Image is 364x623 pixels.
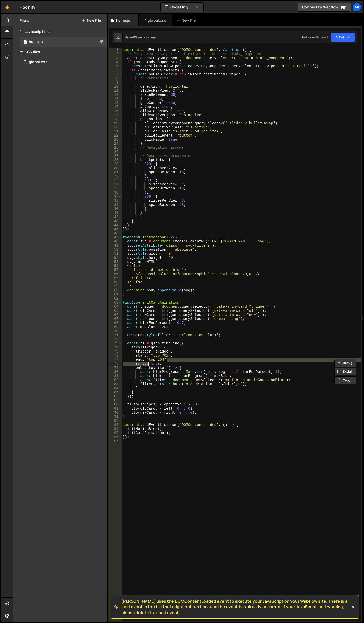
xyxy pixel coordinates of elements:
[109,333,122,337] div: 71
[109,427,122,431] div: 94
[20,4,35,10] div: Hoonify
[109,227,122,231] div: 45
[109,305,122,309] div: 64
[109,354,122,358] div: 76
[109,268,122,272] div: 55
[109,264,122,268] div: 54
[109,52,122,56] div: 2
[161,3,203,12] button: Code Only
[109,231,122,235] div: 46
[331,33,355,42] button: Save
[109,341,122,345] div: 73
[109,223,122,227] div: 44
[109,390,122,394] div: 85
[109,191,122,195] div: 36
[109,439,122,443] div: 97
[109,80,122,85] div: 9
[109,398,122,402] div: 87
[109,93,122,97] div: 12
[109,56,122,60] div: 3
[109,89,122,93] div: 11
[109,117,122,121] div: 18
[109,349,122,354] div: 75
[29,60,47,64] div: global.css
[109,276,122,280] div: 57
[109,60,122,64] div: 4
[109,203,122,207] div: 39
[109,174,122,178] div: 32
[334,376,356,384] button: Copy
[13,26,107,37] div: Javascript files
[352,3,361,12] a: Mi
[109,423,122,427] div: 93
[109,407,122,411] div: 89
[148,18,166,23] div: global.css
[109,64,122,68] div: 5
[109,370,122,374] div: 80
[109,85,122,89] div: 10
[109,133,122,138] div: 22
[109,345,122,349] div: 74
[109,170,122,174] div: 31
[109,207,122,211] div: 40
[109,272,122,276] div: 56
[109,48,122,52] div: 1
[109,125,122,129] div: 20
[109,284,122,288] div: 59
[109,109,122,113] div: 16
[109,301,122,305] div: 63
[109,317,122,321] div: 67
[20,57,107,67] div: 17338/48147.css
[176,18,198,23] div: New File
[109,362,122,366] div: 78
[109,415,122,419] div: 91
[13,47,107,57] div: CSS files
[109,309,122,313] div: 65
[109,431,122,435] div: 95
[109,292,122,296] div: 61
[109,76,122,80] div: 8
[302,35,328,39] div: Not saved to prod
[334,359,356,367] button: Debug
[109,337,122,341] div: 72
[109,280,122,284] div: 58
[82,18,101,22] button: New File
[20,18,29,23] h2: Files
[1,1,13,13] a: 🤙
[109,394,122,398] div: 86
[334,368,356,375] button: Explain
[298,3,351,12] a: Connect to Webflow
[109,386,122,390] div: 84
[109,178,122,182] div: 33
[109,158,122,162] div: 28
[109,219,122,223] div: 43
[109,296,122,301] div: 62
[109,252,122,256] div: 51
[109,142,122,146] div: 24
[109,105,122,109] div: 15
[29,39,43,44] div: home.js
[20,37,107,47] div: 17338/48148.js
[109,435,122,439] div: 96
[125,35,156,39] div: Saved
[109,211,122,215] div: 41
[109,182,122,186] div: 34
[109,138,122,142] div: 23
[121,598,351,615] span: [PERSON_NAME] uses the DOMContentLoaded event to execute your JavaScript on your Webflow site. Th...
[109,97,122,101] div: 13
[109,166,122,170] div: 30
[109,113,122,117] div: 17
[109,235,122,239] div: 47
[109,329,122,333] div: 70
[109,358,122,362] div: 77
[109,101,122,105] div: 14
[109,260,122,264] div: 53
[109,256,122,260] div: 52
[109,366,122,370] div: 79
[109,313,122,317] div: 66
[109,374,122,378] div: 81
[109,248,122,252] div: 50
[109,239,122,243] div: 48
[109,68,122,72] div: 6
